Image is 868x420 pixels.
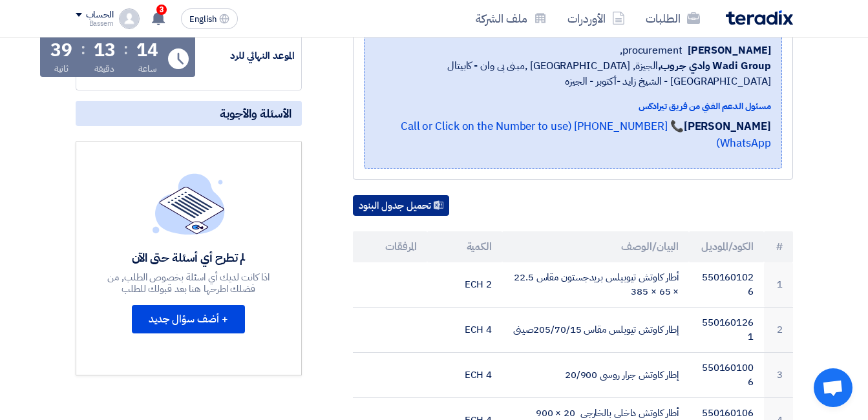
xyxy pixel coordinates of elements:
[86,10,114,21] div: الحساب
[689,352,764,397] td: 5501601006
[94,271,283,295] div: اذا كانت لديك أي اسئلة بخصوص الطلب, من فضلك اطرحها هنا بعد قبولك للطلب
[764,307,793,352] td: 2
[50,41,72,59] div: 39
[465,3,557,34] a: ملف الشركة
[620,43,683,58] span: procurement,
[94,250,283,265] div: لم تطرح أي أسئلة حتى الآن
[353,195,449,216] button: تحميل جدول البنود
[726,10,793,25] img: Teradix logo
[427,307,502,352] td: 4 ECH
[764,262,793,308] td: 1
[689,231,764,262] th: الكود/الموديل
[156,5,167,15] span: 3
[123,37,128,61] div: :
[557,3,635,34] a: الأوردرات
[684,118,771,134] strong: [PERSON_NAME]
[198,48,295,63] div: الموعد النهائي للرد
[502,307,689,352] td: إطار كاوتش تيوبلس مقاس 205/70/15صينى
[132,305,245,333] button: + أضف سؤال جديد
[119,8,140,29] img: profile_test.png
[689,262,764,308] td: 5501601026
[189,15,217,24] span: English
[427,352,502,397] td: 4 ECH
[220,106,291,121] span: الأسئلة والأجوبة
[764,231,793,262] th: #
[138,62,157,76] div: ساعة
[76,20,114,27] div: Bassem
[427,262,502,308] td: 2 ECH
[689,307,764,352] td: 5501601261
[181,8,238,29] button: English
[764,352,793,397] td: 3
[136,41,158,59] div: 14
[54,62,69,76] div: ثانية
[814,368,852,407] div: Open chat
[502,231,689,262] th: البيان/الوصف
[375,58,771,89] span: الجيزة, [GEOGRAPHIC_DATA] ,مبنى بى وان - كابيتال [GEOGRAPHIC_DATA] - الشيخ زايد -أكتوبر - الجيزه
[375,100,771,113] div: مسئول الدعم الفني من فريق تيرادكس
[658,58,771,74] b: Wadi Group وادي جروب,
[353,231,428,262] th: المرفقات
[502,352,689,397] td: إطار كاوتش جرار روسى 20/900
[401,118,771,151] a: 📞 [PHONE_NUMBER] (Call or Click on the Number to use WhatsApp)
[153,173,225,234] img: empty_state_list.svg
[502,262,689,308] td: أطار كاوتش تيوبيلس بريدجستون مقاس 22.5 × 65 × 385
[688,43,771,58] span: [PERSON_NAME]
[81,37,85,61] div: :
[94,62,114,76] div: دقيقة
[427,231,502,262] th: الكمية
[635,3,710,34] a: الطلبات
[94,41,116,59] div: 13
